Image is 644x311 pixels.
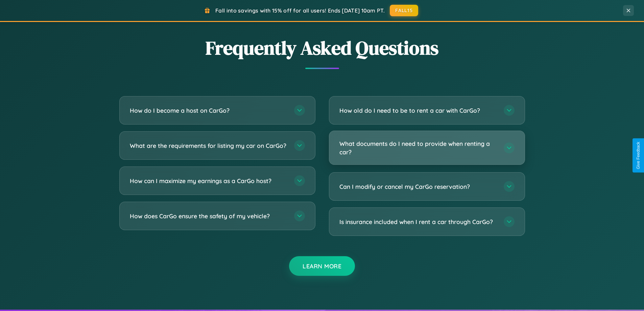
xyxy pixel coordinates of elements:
span: Fall into savings with 15% off for all users! Ends [DATE] 10am PT. [215,7,385,14]
h2: Frequently Asked Questions [119,35,525,61]
h3: Can I modify or cancel my CarGo reservation? [339,182,497,191]
h3: How old do I need to be to rent a car with CarGo? [339,106,497,115]
h3: How do I become a host on CarGo? [130,106,287,115]
h3: How does CarGo ensure the safety of my vehicle? [130,212,287,220]
h3: What documents do I need to provide when renting a car? [339,139,497,156]
h3: Is insurance included when I rent a car through CarGo? [339,218,497,226]
h3: How can I maximize my earnings as a CarGo host? [130,177,287,185]
div: Give Feedback [636,142,641,169]
button: FALL15 [390,5,418,16]
button: Learn More [289,256,355,276]
h3: What are the requirements for listing my car on CarGo? [130,141,287,150]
